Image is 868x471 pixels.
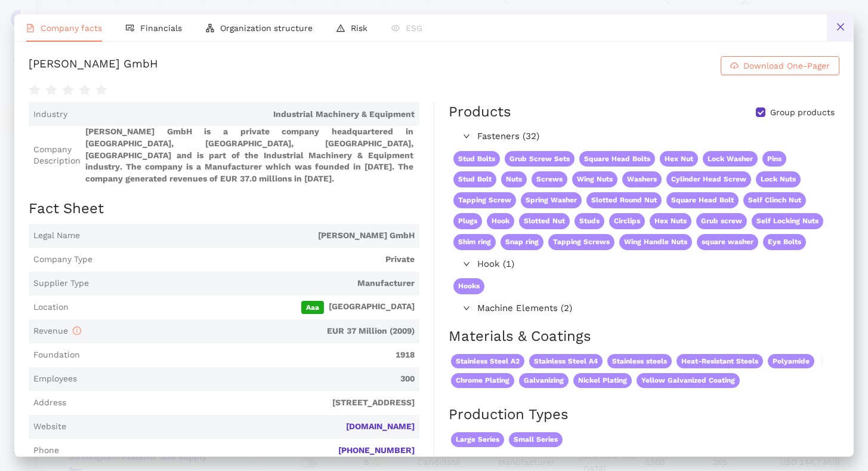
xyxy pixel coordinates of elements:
span: 1918 [85,349,415,361]
span: Hex Nuts [650,213,691,229]
div: [PERSON_NAME] GmbH [29,56,158,75]
span: Heat-Resistant Steels [677,354,763,369]
span: Risk [351,23,367,33]
span: Stud Bolts [453,151,500,167]
span: Large Series [451,432,504,447]
span: Stainless Steel A2 [451,354,524,369]
span: apartment [206,24,214,32]
span: Hooks [453,278,484,294]
span: Download One-Pager [743,59,830,72]
span: Washers [622,171,662,187]
span: Polyamide [768,354,814,369]
span: Tapping Screws [548,234,614,250]
span: star [95,84,107,96]
span: Small Series [509,432,563,447]
span: Eye Bolts [763,234,806,250]
span: Grub screw [696,213,747,229]
span: Location [33,301,69,313]
span: Stainless Steel A4 [529,354,603,369]
span: star [29,84,41,96]
span: [GEOGRAPHIC_DATA] [73,301,415,314]
span: 300 [82,373,415,385]
span: info-circle [73,327,81,335]
span: Slotted Round Nut [586,192,662,208]
span: Website [33,421,66,433]
span: Hex Nut [660,151,698,167]
span: Phone [33,445,59,457]
span: Slotted Nut [519,213,570,229]
span: Plugs [453,213,482,229]
div: Products [449,102,511,122]
span: Aaa [301,301,324,314]
span: Financials [140,23,182,33]
span: star [79,84,91,96]
span: Employees [33,373,77,385]
span: Company facts [41,23,102,33]
span: Square Head Bolt [666,192,739,208]
h2: Materials & Coatings [449,327,839,347]
span: Self Locking Nuts [752,213,823,229]
span: Fasteners (32) [477,130,833,144]
span: Company Type [33,254,92,266]
span: Stud Bolt [453,171,496,187]
span: Galvanizing [519,373,569,388]
span: Hook [487,213,514,229]
span: star [62,84,74,96]
span: Chrome Plating [451,373,514,388]
span: [PERSON_NAME] GmbH [85,230,415,242]
span: Spring Washer [521,192,582,208]
div: Hook (1) [449,255,838,274]
span: Revenue [33,326,81,335]
span: right [463,133,470,140]
span: [PERSON_NAME] GmbH is a private company headquartered in [GEOGRAPHIC_DATA], [GEOGRAPHIC_DATA], [G... [85,126,415,184]
span: [STREET_ADDRESS] [71,397,415,409]
span: Manufacturer [94,278,415,290]
span: Pins [762,151,786,167]
span: Snap ring [501,234,543,250]
span: Self Clinch Nut [743,192,806,208]
span: eye [391,24,400,32]
div: Fasteners (32) [449,127,838,146]
span: Wing Nuts [572,171,617,187]
div: Machine Elements (2) [449,299,838,318]
span: Foundation [33,349,80,361]
span: Grub Screw Sets [505,151,574,167]
span: Industry [33,109,67,121]
span: Lock Nuts [756,171,801,187]
span: warning [336,24,345,32]
span: Address [33,397,66,409]
span: Nickel Plating [573,373,632,388]
button: cloud-downloadDownload One-Pager [721,56,839,75]
span: EUR 37 Million (2009) [86,325,415,337]
span: Nuts [501,171,527,187]
span: Hook (1) [477,257,833,272]
button: close [827,14,854,41]
span: Lock Washer [703,151,758,167]
span: Company Description [33,144,81,167]
span: close [836,22,845,32]
span: Group products [765,107,839,119]
span: Industrial Machinery & Equipment [72,109,415,121]
span: Square Head Bolts [579,151,655,167]
span: Screws [532,171,567,187]
span: Tapping Screw [453,192,516,208]
span: Wing Handle Nuts [619,234,692,250]
span: Private [97,254,415,266]
span: Circlips [609,213,645,229]
span: Supplier Type [33,278,89,290]
h2: Production Types [449,405,839,425]
span: fund-view [126,24,134,32]
span: right [463,260,470,267]
span: ESG [406,23,422,33]
span: Machine Elements (2) [477,301,833,316]
span: cloud-download [730,61,739,71]
span: Stainless steels [607,354,672,369]
span: Cylinder Head Screw [666,171,751,187]
h2: Fact Sheet [29,199,419,219]
span: star [45,84,57,96]
span: Shim ring [453,234,496,250]
span: Organization structure [220,23,313,33]
span: Legal Name [33,230,80,242]
span: Yellow Galvanized Coating [637,373,740,388]
span: square washer [697,234,758,250]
